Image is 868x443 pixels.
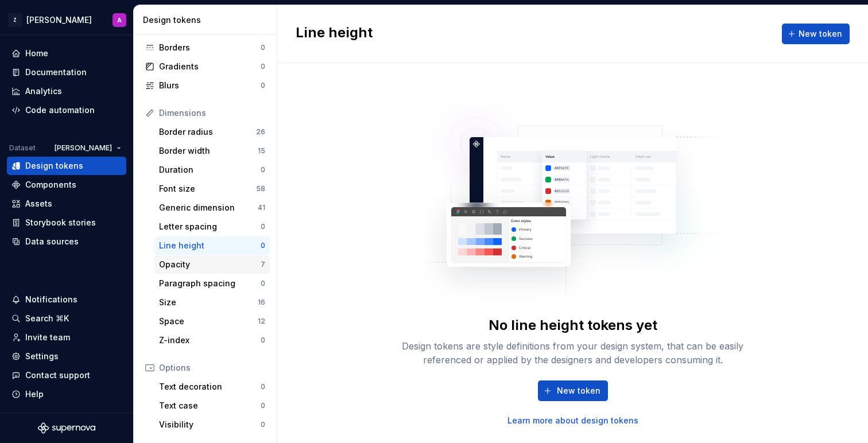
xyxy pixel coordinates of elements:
a: Text decoration0 [154,378,270,396]
a: Code automation [7,101,126,119]
div: Documentation [25,67,87,78]
a: Space12 [154,312,270,331]
div: 0 [261,43,265,52]
div: 0 [261,222,265,231]
a: Letter spacing0 [154,217,270,236]
div: Data sources [25,236,79,247]
a: Blurs0 [141,76,270,95]
div: 26 [256,127,265,137]
div: No line height tokens yet [489,316,657,335]
a: Assets [7,195,126,213]
button: Help [7,385,126,403]
div: 0 [261,81,265,90]
svg: Supernova Logo [38,422,95,434]
a: Border width15 [154,142,270,160]
div: Notifications [25,294,77,305]
button: Notifications [7,290,126,309]
div: 58 [256,184,265,193]
div: 0 [261,401,265,410]
div: Search ⌘K [25,313,69,324]
a: Size16 [154,293,270,312]
div: Assets [25,198,52,209]
div: Opacity [159,259,261,270]
a: Settings [7,347,126,366]
a: Gradients0 [141,57,270,76]
span: [PERSON_NAME] [55,143,112,153]
div: Text case [159,400,261,411]
div: A [117,15,122,25]
a: Text case0 [154,397,270,415]
a: Learn more about design tokens [507,415,638,426]
div: Dataset [9,143,36,153]
a: Storybook stories [7,213,126,232]
div: Dimensions [159,107,265,119]
h2: Line height [296,24,373,44]
div: Blurs [159,80,261,91]
button: New token [782,24,850,44]
div: Options [159,362,265,374]
div: 15 [258,146,265,156]
div: Components [25,179,76,191]
div: Border width [159,145,258,157]
div: 0 [261,420,265,429]
a: Components [7,176,126,194]
div: Line height [159,240,261,251]
div: 0 [261,165,265,174]
button: Search ⌘K [7,309,126,328]
a: Duration0 [154,161,270,179]
button: Contact support [7,366,126,384]
div: Gradients [159,61,261,72]
div: Letter spacing [159,221,261,232]
div: Invite team [25,332,70,343]
div: Design tokens [25,160,83,172]
a: Generic dimension41 [154,199,270,217]
a: Documentation [7,63,126,81]
a: Line height0 [154,236,270,255]
a: Font size58 [154,180,270,198]
div: Duration [159,164,261,176]
div: 0 [261,382,265,391]
div: Z-index [159,335,261,346]
a: Data sources [7,232,126,251]
a: Borders0 [141,38,270,57]
div: Borders [159,42,261,53]
div: 16 [258,298,265,307]
button: [PERSON_NAME] [49,140,126,156]
div: [PERSON_NAME] [26,14,92,26]
div: Storybook stories [25,217,96,228]
a: Z-index0 [154,331,270,349]
a: Visibility0 [154,415,270,434]
a: Home [7,44,126,63]
div: 0 [261,336,265,345]
a: Invite team [7,328,126,347]
div: 0 [261,241,265,250]
div: Border radius [159,126,256,138]
div: 7 [261,260,265,269]
div: Z [8,13,22,27]
button: Z[PERSON_NAME]A [2,7,131,32]
span: New token [557,385,600,397]
div: Visibility [159,419,261,430]
div: 0 [261,279,265,288]
div: Design tokens [143,14,272,26]
button: New token [538,380,608,401]
div: 12 [258,317,265,326]
div: Space [159,316,258,327]
a: Design tokens [7,157,126,175]
div: Generic dimension [159,202,258,213]
span: New token [799,28,842,40]
a: Paragraph spacing0 [154,274,270,293]
a: Opacity7 [154,255,270,274]
div: Code automation [25,104,95,116]
a: Border radius26 [154,123,270,141]
div: Help [25,388,44,400]
div: Settings [25,351,59,362]
div: 41 [258,203,265,212]
div: Paragraph spacing [159,278,261,289]
div: 0 [261,62,265,71]
div: Font size [159,183,256,195]
div: Design tokens are style definitions from your design system, that can be easily referenced or app... [389,339,757,367]
div: Analytics [25,86,62,97]
div: Size [159,297,258,308]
